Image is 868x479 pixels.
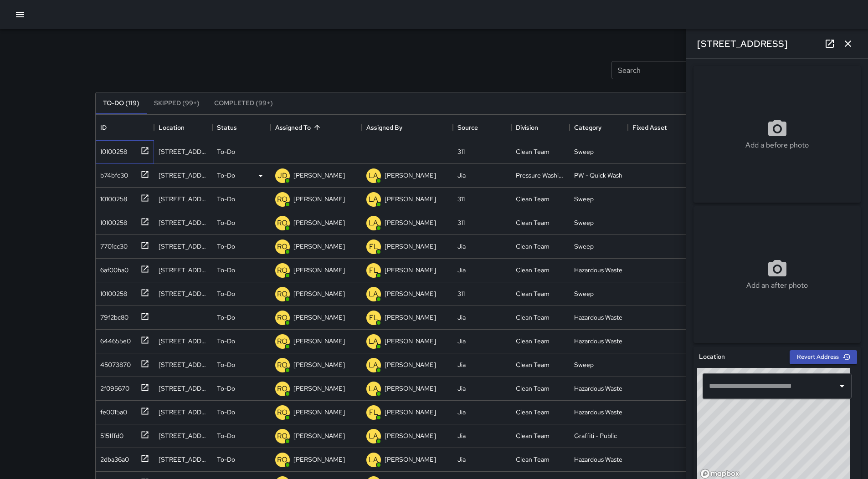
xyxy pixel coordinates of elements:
div: Clean Team [516,431,550,440]
p: [PERSON_NAME] [293,218,345,227]
p: [PERSON_NAME] [293,313,345,322]
p: [PERSON_NAME] [385,408,436,417]
div: 45073870 [97,357,131,369]
div: Sweep [574,147,594,156]
p: RO [277,312,288,323]
div: Graffiti - Public [574,431,617,440]
div: 298 Mcallister Street [159,171,208,180]
p: To-Do [217,265,235,275]
div: Clean Team [516,455,550,464]
p: To-Do [217,431,235,440]
p: FL [369,407,378,418]
div: 380 Fulton Street [159,242,208,251]
p: [PERSON_NAME] [385,431,436,440]
p: To-Do [217,194,235,204]
div: Hazardous Waste [574,265,622,275]
p: LA [369,194,378,205]
div: 6af00ba0 [97,262,128,275]
p: FL [369,265,378,276]
p: RO [277,265,288,276]
p: To-Do [217,336,235,346]
p: [PERSON_NAME] [385,289,436,298]
div: 580 Mcallister Street [159,360,208,369]
div: 580 Mcallister Street [159,384,208,393]
p: LA [369,336,378,347]
button: Skipped (99+) [147,92,207,114]
div: Sweep [574,218,594,227]
p: RO [277,360,288,371]
p: To-Do [217,455,235,464]
p: To-Do [217,289,235,298]
div: 311 [457,147,465,156]
p: LA [369,360,378,371]
div: Category [574,115,601,140]
p: [PERSON_NAME] [293,194,345,204]
button: Sort [311,121,324,134]
p: To-Do [217,242,235,251]
div: Division [511,115,570,140]
div: Source [457,115,478,140]
div: Jia [457,408,466,417]
div: Sweep [574,194,594,204]
div: Source [453,115,511,140]
div: Hazardous Waste [574,384,622,393]
div: Hazardous Waste [574,455,622,464]
p: LA [369,454,378,465]
p: [PERSON_NAME] [385,384,436,393]
div: 79f2bc80 [97,309,128,322]
p: RO [277,454,288,465]
p: [PERSON_NAME] [293,265,345,275]
div: Clean Team [516,384,550,393]
div: 689 Mcallister Street [159,289,208,298]
div: b74bfc30 [97,167,128,180]
div: 629 Golden Gate Avenue [159,455,208,464]
div: 530 Mcallister Street [159,336,208,346]
div: Division [516,115,538,140]
div: Assigned To [271,115,362,140]
p: To-Do [217,147,235,156]
div: Clean Team [516,218,550,227]
div: Status [212,115,271,140]
div: Sweep [574,360,594,369]
p: FL [369,241,378,252]
div: ID [96,115,154,140]
p: FL [369,312,378,323]
div: 311 [457,218,465,227]
p: [PERSON_NAME] [385,313,436,322]
p: RO [277,289,288,300]
div: 165 Grove Street [159,147,208,156]
div: Clean Team [516,360,550,369]
p: JD [277,170,288,181]
div: Assigned By [362,115,453,140]
p: [PERSON_NAME] [293,455,345,464]
p: [PERSON_NAME] [385,455,436,464]
div: Jia [457,384,466,393]
div: 530 Mcallister Street [159,194,208,204]
p: LA [369,289,378,300]
div: 2dba36a0 [97,451,129,464]
p: To-Do [217,360,235,369]
div: 10100258 [97,191,127,204]
p: [PERSON_NAME] [293,336,345,346]
div: Jia [457,242,466,251]
p: LA [369,218,378,229]
div: 675 Golden Gate Avenue [159,431,208,440]
p: [PERSON_NAME] [385,194,436,204]
div: Jia [457,360,466,369]
div: Status [217,115,237,140]
div: 10100258 [97,285,127,298]
div: Clean Team [516,265,550,275]
div: 540 Mcallister Street [159,218,208,227]
div: Jia [457,313,466,322]
div: Jia [457,265,466,275]
div: Fixed Asset [628,115,686,140]
p: To-Do [217,218,235,227]
p: LA [369,383,378,394]
p: [PERSON_NAME] [385,171,436,180]
div: Assigned To [275,115,311,140]
div: Clean Team [516,242,550,251]
div: 311 [457,194,465,204]
div: 311 [457,289,465,298]
div: 337 Fulton Street [159,265,208,275]
div: Fixed Asset [632,115,667,140]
